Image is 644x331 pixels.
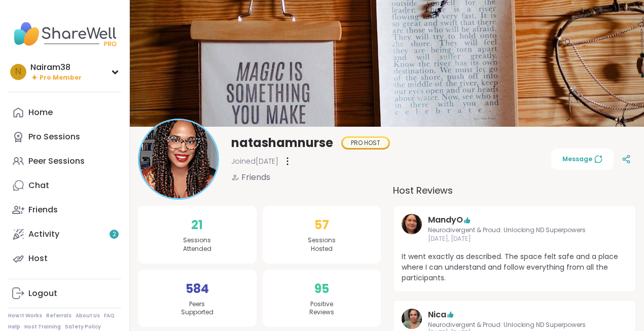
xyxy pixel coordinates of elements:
div: Logout [28,288,57,299]
div: Chat [28,180,49,191]
span: Neurodivergent & Proud: Unlocking ND Superpowers [428,226,601,235]
div: Peer Sessions [28,156,85,167]
a: MandyO [402,214,422,243]
div: Friends [28,204,58,215]
div: Host [28,253,48,264]
span: Neurodivergent & Proud: Unlocking ND Superpowers [428,321,601,329]
a: Host [8,246,121,271]
img: Nica [402,309,422,329]
a: Help [8,323,20,330]
span: Peers Supported [181,300,213,317]
span: Sessions Attended [183,236,211,253]
a: MandyO [428,214,463,226]
span: Friends [241,171,270,183]
a: Home [8,100,121,125]
span: Positive Reviews [309,300,334,317]
span: Pro Member [40,73,82,82]
span: 95 [314,280,329,298]
span: 21 [191,216,203,234]
div: Pro Sessions [28,131,80,142]
span: 584 [186,280,209,298]
div: Activity [28,229,59,240]
span: 57 [314,216,329,234]
img: ShareWell Nav Logo [8,16,121,52]
a: Pro Sessions [8,125,121,149]
span: N [15,65,21,79]
a: Nica [428,309,446,321]
a: Referrals [46,312,71,319]
span: natashamnurse [231,135,333,151]
div: PRO HOST [343,138,388,148]
img: MandyO [402,214,422,234]
a: Host Training [24,323,61,330]
a: Chat [8,173,121,198]
div: Home [28,107,53,118]
a: How It Works [8,312,42,319]
span: It went exactly as described. The space felt safe and a place where I can understand and follow e... [402,251,627,283]
span: 2 [113,230,116,239]
a: Activity2 [8,222,121,246]
button: Message [551,149,614,170]
span: Sessions Hosted [308,236,336,253]
span: Joined [DATE] [231,156,278,166]
span: Message [562,155,602,164]
a: Logout [8,281,121,306]
img: natashamnurse [139,120,218,198]
a: Safety Policy [65,323,101,330]
a: FAQ [104,312,115,319]
a: Peer Sessions [8,149,121,173]
a: Friends [8,198,121,222]
div: Nairam38 [30,62,82,73]
span: [DATE], [DATE] [428,235,601,243]
a: About Us [76,312,100,319]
